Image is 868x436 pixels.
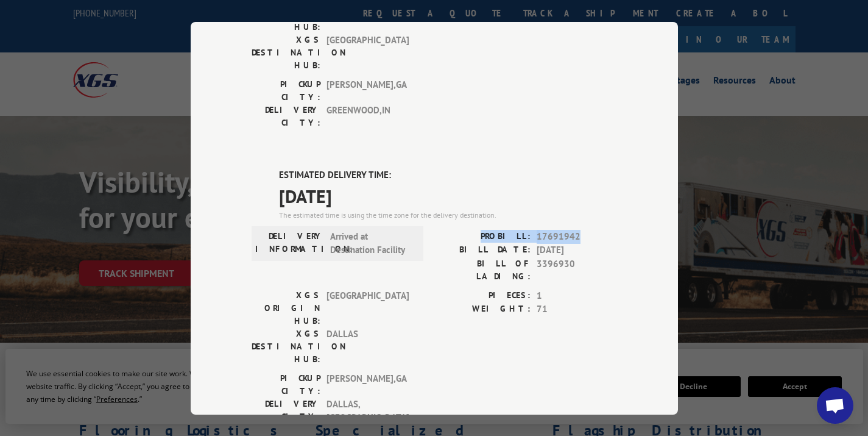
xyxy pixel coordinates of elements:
span: GREENWOOD , IN [326,104,409,129]
span: [GEOGRAPHIC_DATA] [326,34,409,72]
span: [PERSON_NAME] , GA [326,78,409,104]
span: 3396930 [537,257,617,282]
label: XGS DESTINATION HUB: [252,327,320,365]
span: 71 [537,302,617,316]
span: 846 [537,9,617,23]
label: BILL OF LADING: [434,257,531,282]
label: ESTIMATED DELIVERY TIME: [279,168,617,182]
label: DELIVERY INFORMATION: [255,229,324,257]
span: [DATE] [537,243,617,257]
label: DELIVERY CITY: [252,397,320,424]
label: DELIVERY CITY: [252,104,320,129]
label: PIECES: [434,288,531,302]
span: [DATE] [279,182,617,209]
span: 1 [537,288,617,302]
span: Arrived at Destination Facility [330,229,412,257]
label: WEIGHT: [434,302,531,316]
label: PICKUP CITY: [252,371,320,397]
span: DALLAS , [GEOGRAPHIC_DATA] [326,397,409,424]
span: DALLAS [326,327,409,365]
span: 17691942 [537,229,617,243]
label: PICKUP CITY: [252,78,320,104]
label: BILL DATE: [434,243,531,257]
div: Open chat [817,387,853,424]
label: WEIGHT: [434,9,531,23]
div: The estimated time is using the time zone for the delivery destination. [279,209,617,220]
label: XGS DESTINATION HUB: [252,34,320,72]
label: PROBILL: [434,229,531,243]
label: XGS ORIGIN HUB: [252,288,320,327]
span: [PERSON_NAME] , GA [326,371,409,397]
span: [GEOGRAPHIC_DATA] [326,288,409,327]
